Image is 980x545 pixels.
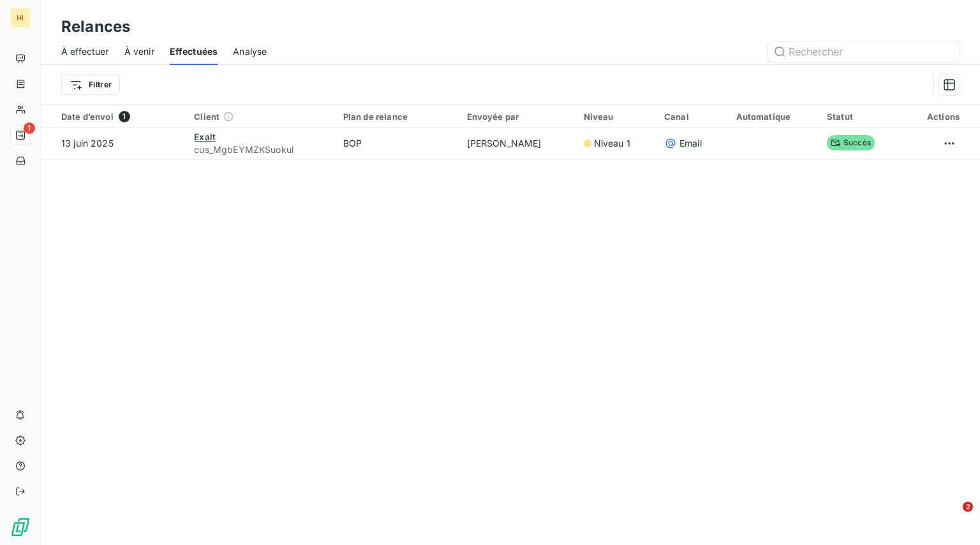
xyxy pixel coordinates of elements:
[61,75,120,95] button: Filtrer
[233,45,267,58] span: Analyse
[584,112,649,122] div: Niveau
[170,45,218,58] span: Effectuées
[119,111,130,122] span: 1
[10,125,30,145] a: 1
[336,128,459,159] td: BOP
[736,112,812,122] div: Automatique
[768,41,960,62] input: Rechercher
[61,111,179,122] div: Date d’envoi
[10,517,31,537] img: Logo LeanPay
[61,15,130,38] h3: Relances
[827,135,875,150] span: Succès
[194,143,327,156] span: cus_MgbEYMZKSuokul
[459,128,576,159] td: [PERSON_NAME]
[124,45,154,58] span: À venir
[909,112,960,122] div: Actions
[61,45,109,58] span: À effectuer
[24,122,35,134] span: 1
[194,131,216,142] span: Exalt
[963,502,973,512] span: 2
[594,137,630,150] span: Niveau 1
[467,112,568,122] div: Envoyée par
[664,112,721,122] div: Canal
[10,8,31,28] div: HI
[937,502,967,532] iframe: Intercom live chat
[679,137,702,150] span: Email
[194,112,219,122] span: Client
[827,112,893,122] div: Statut
[343,112,452,122] div: Plan de relance
[41,128,186,159] td: 13 juin 2025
